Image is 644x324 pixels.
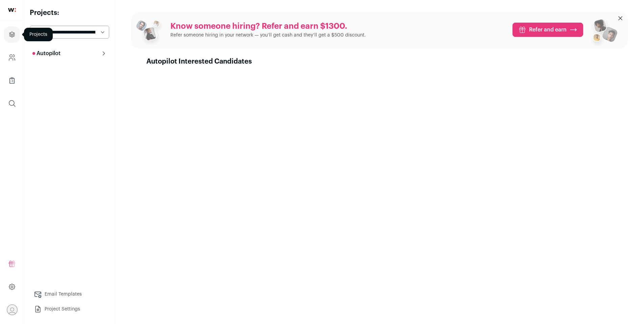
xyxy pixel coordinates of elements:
h2: Projects: [30,8,109,18]
img: referral_people_group_1-3817b86375c0e7f77b15e9e1740954ef64e1f78137dd7e9f4ff27367cb2cd09a.png [135,18,165,47]
p: Autopilot [32,49,61,57]
div: Projects [24,28,53,41]
a: Refer and earn [512,23,583,37]
button: Autopilot [30,47,109,60]
a: Projects [4,26,20,43]
img: wellfound-shorthand-0d5821cbd27db2630d0214b213865d53afaa358527fdda9d0ea32b1df1b89c2c.svg [8,8,16,12]
p: Know someone hiring? Refer and earn $1300. [170,21,366,32]
h1: Autopilot Interested Candidates [146,57,252,66]
a: Company and ATS Settings [4,49,20,66]
img: referral_people_group_2-7c1ec42c15280f3369c0665c33c00ed472fd7f6af9dd0ec46c364f9a93ccf9a4.png [589,16,618,49]
a: Company Lists [4,72,20,89]
a: Project Settings [30,302,109,316]
p: Refer someone hiring in your network — you’ll get cash and they’ll get a $500 discount. [170,32,366,39]
button: Open dropdown [7,304,18,315]
a: Email Templates [30,287,109,301]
